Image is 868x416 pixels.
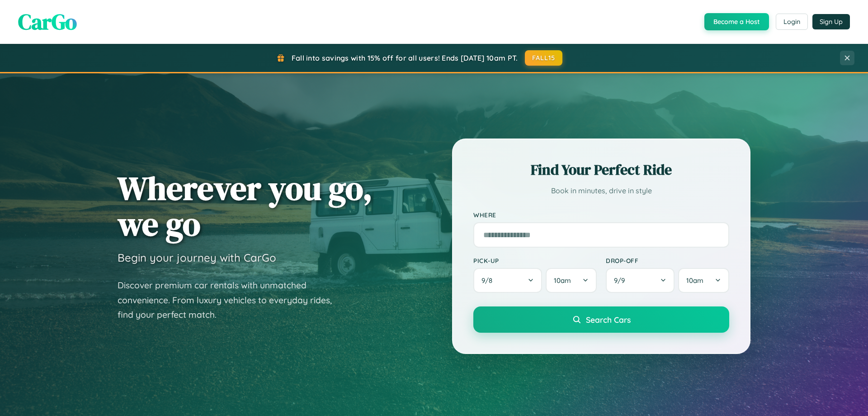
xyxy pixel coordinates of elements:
[18,7,77,37] span: CarGo
[704,13,769,30] button: Become a Host
[473,211,729,219] label: Where
[118,170,373,242] h1: Wherever you go, we go
[473,257,597,264] label: Pick-up
[678,268,729,293] button: 10am
[473,160,729,180] h2: Find Your Perfect Ride
[606,257,729,264] label: Drop-off
[606,268,675,293] button: 9/9
[118,251,276,264] h3: Begin your journey with CarGo
[473,268,542,293] button: 9/8
[481,276,497,285] span: 9 / 8
[686,276,703,285] span: 10am
[473,306,729,333] button: Search Cars
[554,276,571,285] span: 10am
[812,14,850,29] button: Sign Up
[546,268,597,293] button: 10am
[614,276,629,285] span: 9 / 9
[118,278,344,322] p: Discover premium car rentals with unmatched convenience. From luxury vehicles to everyday rides, ...
[473,184,729,197] p: Book in minutes, drive in style
[586,315,631,325] span: Search Cars
[525,50,563,66] button: FALL15
[776,14,808,30] button: Login
[292,53,518,62] span: Fall into savings with 15% off for all users! Ends [DATE] 10am PT.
